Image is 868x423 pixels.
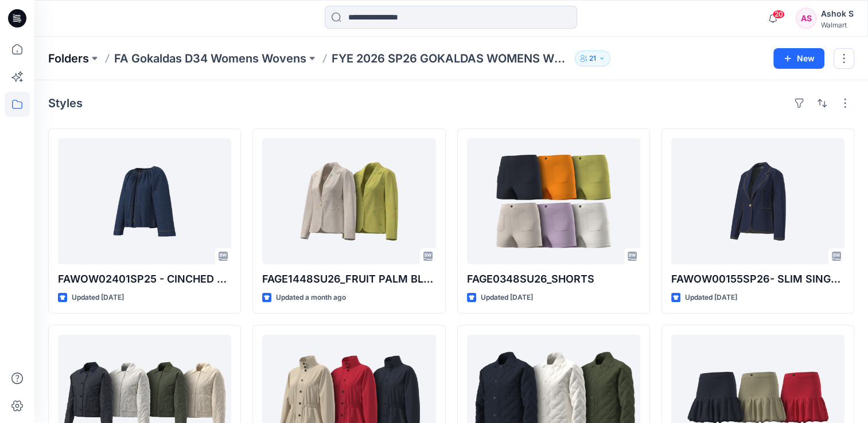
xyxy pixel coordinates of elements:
p: Updated [DATE] [72,292,124,304]
a: FAWOW02401SP25 - CINCHED NECK JACKET [58,138,231,264]
div: Walmart [821,21,854,29]
a: FAGE1448SU26_FRUIT PALM BLAZER [262,138,435,264]
button: New [773,48,824,69]
p: FAGE0348SU26_SHORTS [467,271,640,287]
p: FYE 2026 SP26 GOKALDAS WOMENS WOVEN [332,50,570,66]
p: FAGE1448SU26_FRUIT PALM BLAZER [262,271,435,287]
a: Folders [48,50,89,66]
a: FAWOW00155SP26- SLIM SINGLE BREASTED BLAZER [671,138,844,264]
p: Updated [DATE] [481,292,533,304]
p: 21 [589,52,596,65]
a: FAGE0348SU26_SHORTS [467,138,640,264]
p: FAWOW02401SP25 - CINCHED NECK JACKET [58,271,231,287]
h4: Styles [48,96,83,110]
button: 21 [575,50,610,66]
div: AS [796,8,816,29]
a: FA Gokaldas D34 Womens Wovens [114,50,306,66]
div: Ashok S [821,7,854,21]
p: Updated [DATE] [685,292,737,304]
span: 20 [772,10,785,19]
p: Updated a month ago [276,292,346,304]
p: FAWOW00155SP26- SLIM SINGLE BREASTED BLAZER [671,271,844,287]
